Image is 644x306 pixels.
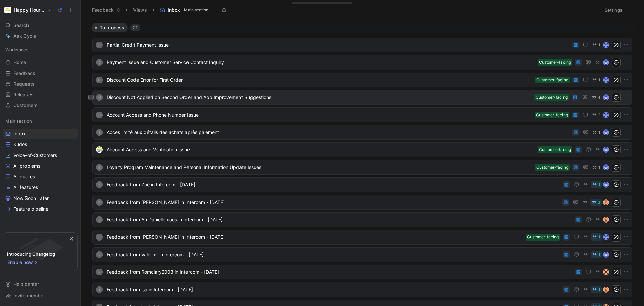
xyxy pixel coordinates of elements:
span: Voice-of-Customers [13,152,57,159]
a: iFeedback from isa in Intercom - [DATE]1C [92,282,632,297]
div: Customer-facing [536,164,568,171]
span: Accès limité aux détails des achats après paiement [107,128,570,136]
a: GDiscount Code Error for First OrderCustomer-facing1avatar [92,73,632,87]
img: Happy Hours Market [4,7,11,13]
img: bg-BLZuj68n.svg [9,233,72,267]
div: R [96,269,103,275]
span: Feedback [13,70,35,77]
button: 1 [591,233,602,241]
span: Enable now [7,258,34,266]
div: Customer-facing [536,94,568,101]
div: Introducing Changelog [7,250,55,258]
a: Inbox [3,129,78,139]
div: Customer-facing [539,146,571,153]
a: RFeedback from Romclary2003 in Intercom - [DATE]C [92,265,632,279]
span: Search [13,21,29,29]
span: Workspace [5,46,29,53]
a: Feature pipeline [3,204,78,214]
div: C [604,200,608,205]
a: EFeedback from [PERSON_NAME] in Intercom - [DATE]Customer-facing1avatar [92,230,632,245]
img: avatar [604,252,608,257]
span: Partial Credit Payment Issue [107,41,570,49]
span: To process [100,24,124,31]
div: 21 [130,24,140,31]
img: avatar [604,165,608,170]
span: Inbox [13,130,26,137]
button: 3 [590,199,602,206]
a: Now Soon Later [3,193,78,203]
a: Home [3,57,78,68]
div: Z [96,181,103,188]
span: 1 [598,183,600,187]
img: avatar [604,113,608,117]
button: Feedback [89,5,123,15]
a: ZFeedback from Zoé in Intercom - [DATE]1avatar [92,177,632,192]
span: Feedback from Romclary2003 in Intercom - [DATE] [107,268,572,276]
a: NDiscount Not Applied on Second Order and App Improvement SuggestionsCustomer-facing4avatar [92,90,632,105]
span: Feedback from isa in Intercom - [DATE] [107,286,560,294]
a: All features [3,182,78,192]
button: 1 [591,164,602,171]
button: Happy Hours MarketHappy Hours Market [3,5,54,15]
img: avatar [604,78,608,82]
button: 4 [590,94,602,101]
button: Enable now [7,258,39,267]
span: Loyalty Program Maintenance and Personal Information Update Issues [107,163,532,171]
button: 1 [591,181,602,188]
span: 3 [598,200,600,204]
a: Customers [3,100,78,111]
a: Releases [3,90,78,100]
a: logoAccount Access and Verification IssueCustomer-facingavatar [92,142,632,157]
button: To process [92,23,128,32]
div: Help center [3,279,78,289]
span: All quotes [13,173,35,180]
img: avatar [604,147,608,152]
a: Feedback [3,68,78,78]
img: avatar [604,182,608,187]
span: Discount Not Applied on Second Order and App Improvement Suggestions [107,93,532,101]
img: avatar [604,43,608,47]
a: LPartial Credit Payment Issue1avatar [92,38,632,52]
span: Requests [13,81,35,87]
div: Workspace [3,45,78,55]
a: Requests [3,79,78,89]
div: V [96,251,103,258]
span: 1 [598,235,600,239]
span: 1 [598,165,600,169]
button: 1 [591,76,602,84]
span: Account Access and Phone Number Issue [107,111,532,119]
div: E [96,234,103,241]
span: Main section [184,7,208,13]
span: Main section [5,118,32,124]
a: IAccès limité aux détails des achats après paiement1avatar [92,125,632,140]
span: 1 [598,43,600,47]
div: Customer-facing [539,59,571,66]
span: All problems [13,163,40,169]
span: Invite member [13,293,45,298]
span: All features [13,184,38,191]
span: 1 [598,253,600,257]
img: avatar [604,95,608,100]
div: C [96,59,103,66]
span: Releases [13,91,34,98]
button: Views [130,5,150,15]
span: Feedback from Zoé in Intercom - [DATE] [107,181,560,189]
button: 1 [591,286,602,293]
button: Settings [602,5,625,15]
a: PFeedback from [PERSON_NAME] in Intercom - [DATE]3C [92,195,632,210]
span: Feedback from An Daniellemaes in Intercom - [DATE] [107,216,572,224]
span: Feedback from Valclimt in Intercom - [DATE] [107,251,560,259]
span: 4 [598,95,600,99]
span: Help center [13,281,39,287]
div: D [96,112,103,118]
div: Invite member [3,291,78,301]
span: Kudos [13,141,27,148]
a: VFeedback from Valclimt in Intercom - [DATE]1avatar [92,247,632,262]
span: Home [13,59,26,66]
a: Ask Cycle [3,31,78,41]
div: G [96,77,103,83]
span: 1 [598,130,600,134]
div: L [96,42,103,48]
img: avatar [604,60,608,65]
a: BLoyalty Program Maintenance and Personal Information Update IssuesCustomer-facing1avatar [92,160,632,175]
